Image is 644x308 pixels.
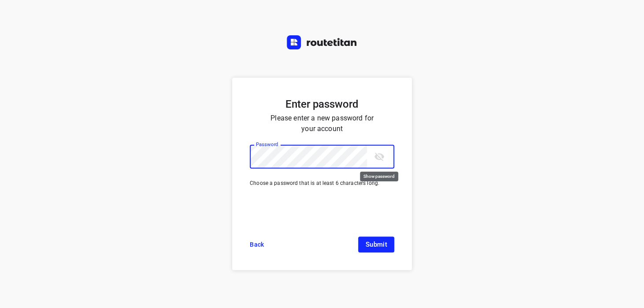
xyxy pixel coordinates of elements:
[358,237,394,252] button: Submit
[287,35,357,49] img: Routetitan
[250,113,394,134] p: Please enter a new password for your account
[365,239,387,250] span: Submit
[250,99,394,109] h5: Enter password
[243,237,271,252] a: Back
[250,180,394,186] p: Choose a password that is at least 6 characters long.
[370,148,388,165] button: toggle password visibility
[250,239,264,250] span: Back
